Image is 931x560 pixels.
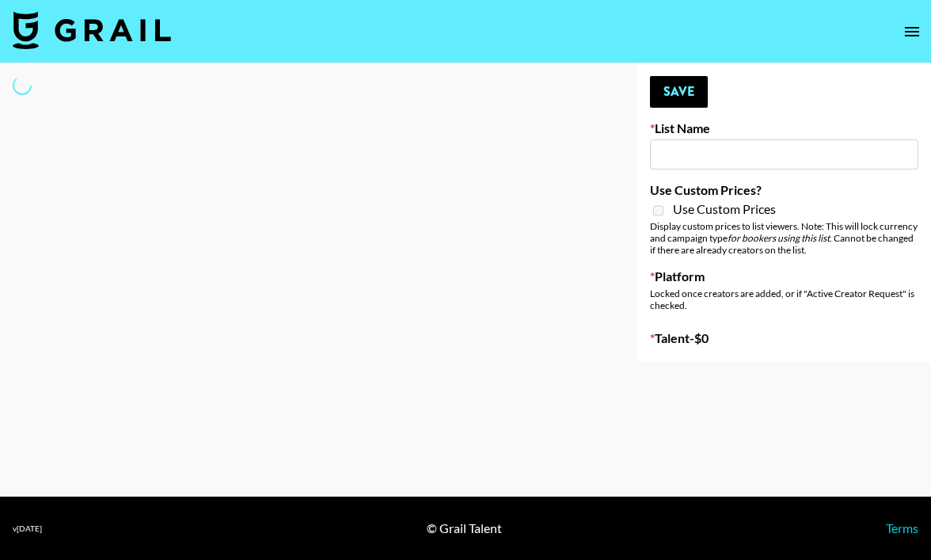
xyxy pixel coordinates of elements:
div: © Grail Talent [427,520,502,536]
label: List Name [650,120,918,136]
img: Grail Talent [13,11,171,49]
em: for bookers using this list [728,232,830,244]
label: Platform [650,269,918,284]
label: Talent - $ 0 [650,330,918,346]
a: Terms [886,520,918,535]
button: Save [650,76,708,108]
div: Display custom prices to list viewers. Note: This will lock currency and campaign type . Cannot b... [650,220,918,256]
div: Locked once creators are added, or if "Active Creator Request" is checked. [650,288,918,311]
button: open drawer [896,16,928,48]
label: Use Custom Prices? [650,182,918,198]
div: v [DATE] [13,524,42,534]
span: Use Custom Prices [673,201,776,217]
